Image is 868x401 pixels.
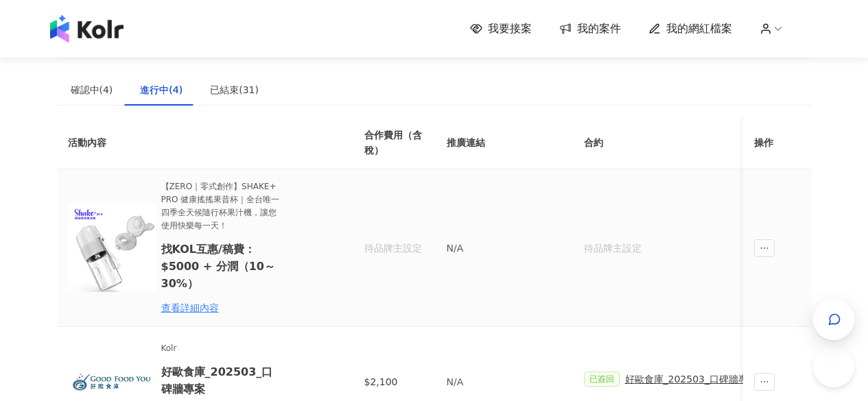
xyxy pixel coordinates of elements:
[161,342,281,355] span: Kolr
[648,21,732,36] a: 我的網紅檔案
[813,346,854,387] iframe: Help Scout Beacon - Open
[161,241,281,292] h6: 找KOL互惠/稿費：$5000 + 分潤（10～30%）
[210,82,259,97] div: 已結束(31)
[754,373,775,391] span: ellipsis
[447,241,562,256] p: N/A
[577,21,621,36] span: 我的案件
[68,204,156,292] img: 【ZERO｜零式創作】SHAKE+ pro 健康搖搖果昔杯｜全台唯一四季全天候隨行杯果汁機，讓您使用快樂每一天！
[161,180,281,232] span: 【ZERO｜零式創作】SHAKE+ PRO 健康搖搖果昔杯｜全台唯一四季全天候隨行杯果汁機，讓您使用快樂每一天！
[488,21,532,36] span: 我要接案
[140,82,183,97] div: 進行中(4)
[161,300,281,315] div: 查看詳細內容
[666,21,732,36] span: 我的網紅檔案
[470,21,532,36] a: 我要接案
[50,15,124,42] img: logo
[57,117,331,169] th: 活動內容
[559,21,621,36] a: 我的案件
[71,82,113,97] div: 確認中(4)
[743,117,812,169] th: 操作
[161,363,281,398] h6: 好歐食庫_202503_口碑牆專案
[584,241,758,256] div: 待品牌主設定
[584,372,620,387] span: 已簽回
[754,239,775,257] span: ellipsis
[364,241,425,256] div: 待品牌主設定
[625,372,758,387] div: 好歐食庫_202503_口碑牆專案
[573,117,769,169] th: 合約
[447,374,562,389] p: N/A
[436,117,573,169] th: 推廣連結
[353,117,436,169] th: 合作費用（含稅）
